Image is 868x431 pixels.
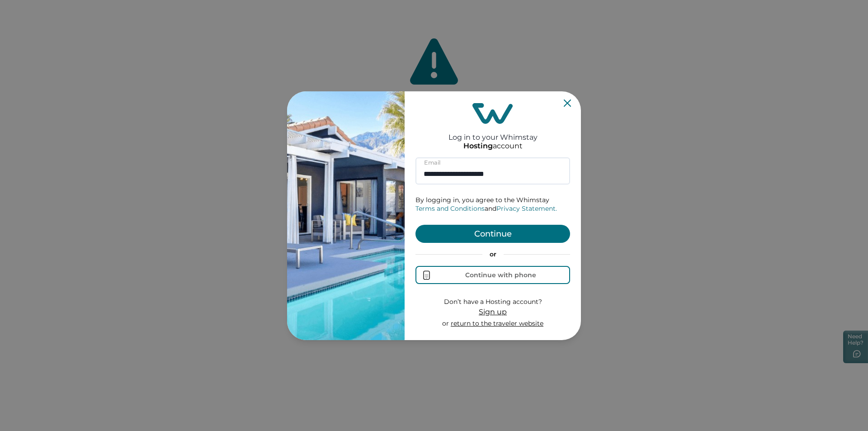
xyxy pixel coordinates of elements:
span: Sign up [479,308,507,316]
p: or [415,250,570,259]
button: Close [564,99,571,107]
button: Continue with phone [415,266,570,284]
p: or [442,319,543,328]
img: auth-banner [287,91,405,340]
h2: Log in to your Whimstay [448,124,538,142]
img: login-logo [472,103,513,124]
p: account [463,142,523,151]
a: Terms and Conditions [415,204,485,213]
a: Privacy Statement. [496,204,557,213]
div: Continue with phone [465,271,536,279]
p: Hosting [463,142,493,151]
button: Continue [415,225,570,243]
p: Don’t have a Hosting account? [442,298,543,307]
p: By logging in, you agree to the Whimstay and [415,196,570,213]
a: return to the traveler website [451,319,543,327]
